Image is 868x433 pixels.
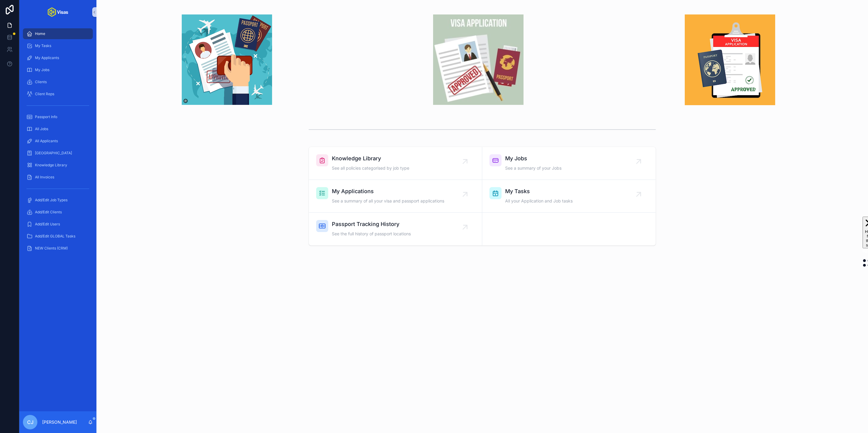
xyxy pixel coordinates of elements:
span: My Jobs [505,154,561,163]
a: My TasksAll your Application and Job tasks [482,180,656,213]
span: My Tasks [505,187,573,196]
a: Add/Edit Clients [23,207,93,218]
a: My ApplicationsSee a summary of all your visa and passport applications [309,180,482,213]
a: My Applicants [23,52,93,63]
img: 23833-_img2.jpg [433,14,524,105]
span: All Applicants [35,139,58,143]
span: Passport Info [35,115,57,119]
a: Passport Info [23,111,93,122]
span: CJ [27,419,33,426]
span: Add/Edit Clients [35,210,62,215]
span: Passport Tracking History [332,220,411,228]
span: Add/Edit Job Types [35,198,68,202]
span: Knowledge Library [332,154,409,163]
a: Knowledge Library [23,160,93,171]
a: Passport Tracking HistorySee the full history of passport locations [309,213,482,245]
span: See a summary of your Jobs [505,165,561,171]
img: App logo [48,7,68,17]
img: 23834-_img3.png [685,14,775,105]
img: 23832-_img1.png [182,14,272,105]
a: Add/Edit GLOBAL Tasks [23,231,93,242]
span: Clients [35,80,47,84]
span: My Applications [332,187,444,196]
span: [GEOGRAPHIC_DATA] [35,151,72,155]
a: Add/Edit Users [23,219,93,230]
span: See a summary of all your visa and passport applications [332,198,444,204]
span: See all policies categorised by job type [332,165,409,171]
span: All Invoices [35,175,54,180]
span: Add/Edit GLOBAL Tasks [35,234,75,239]
span: My Jobs [35,67,49,72]
a: My Tasks [23,40,93,51]
a: All Applicants [23,136,93,146]
span: All Jobs [35,127,48,131]
p: [PERSON_NAME] [42,419,77,425]
span: Knowledge Library [35,163,67,168]
a: All Invoices [23,172,93,183]
span: My Applicants [35,55,59,60]
a: Home [23,28,93,39]
span: Add/Edit Users [35,222,60,227]
span: NEW Clients (CRM) [35,246,68,251]
a: Client Reps [23,89,93,99]
a: NEW Clients (CRM) [23,243,93,254]
span: My Tasks [35,43,51,48]
a: My JobsSee a summary of your Jobs [482,147,656,180]
a: Knowledge LibrarySee all policies categorised by job type [309,147,482,180]
span: Client Reps [35,92,54,96]
span: Home [35,31,45,36]
a: Add/Edit Job Types [23,195,93,206]
a: Clients [23,77,93,87]
div: scrollable content [19,24,96,262]
span: All your Application and Job tasks [505,198,573,204]
a: My Jobs [23,64,93,75]
span: See the full history of passport locations [332,231,411,237]
a: [GEOGRAPHIC_DATA] [23,148,93,158]
a: All Jobs [23,124,93,134]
